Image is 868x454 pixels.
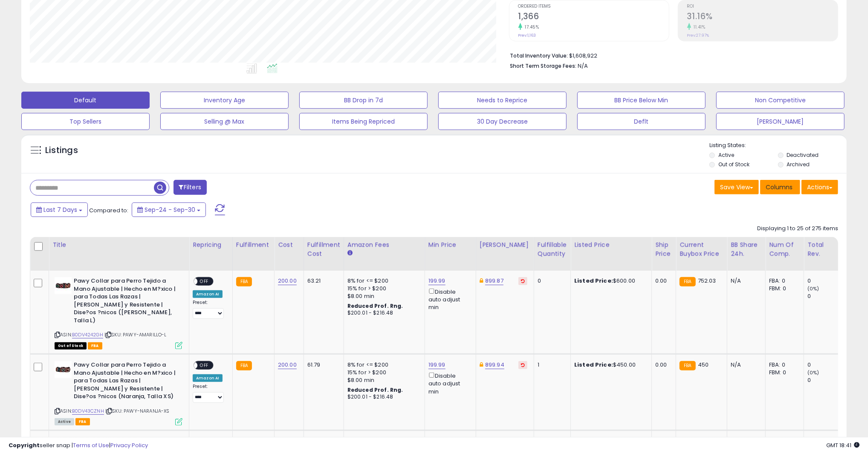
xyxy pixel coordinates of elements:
[655,240,672,258] div: Ship Price
[174,180,207,195] button: Filters
[428,240,472,249] div: Min Price
[347,361,418,369] div: 8% for <= $200
[104,331,167,338] span: | SKU: PAWY-AMARILLO-L
[89,206,128,214] span: Compared to:
[278,361,297,369] a: 200.00
[718,161,749,168] label: Out of Stock
[197,362,211,369] span: OFF
[787,151,819,159] label: Deactivated
[55,418,74,425] span: All listings currently available for purchase on Amazon
[510,62,577,69] b: Short Term Storage Fees:
[518,12,669,23] h2: 1,366
[74,361,177,403] b: Pawy Collar para Perro Tejido a Mano Ajustable | Hecho en M?xico | para Todas Las Razas | [PERSON...
[760,180,800,194] button: Columns
[574,361,645,369] div: $450.00
[574,277,613,285] b: Listed Price:
[731,361,759,369] div: N/A
[731,277,759,285] div: N/A
[55,277,182,348] div: ASIN:
[687,12,838,23] h2: 31.16%
[438,113,567,130] button: 30 Day Decrease
[299,92,428,109] button: BB Drop in 7d
[428,277,446,285] a: 199.99
[807,240,839,258] div: Total Rev.
[578,62,588,70] span: N/A
[522,24,539,30] small: 17.45%
[801,180,838,194] button: Actions
[655,277,669,285] div: 0.00
[428,371,469,395] div: Disable auto adjust min
[72,408,104,415] a: B0DV43CZNH
[55,361,182,424] div: ASIN:
[43,205,77,214] span: Last 7 Days
[807,376,842,384] div: 0
[236,361,252,370] small: FBA
[347,240,421,249] div: Amazon Fees
[347,302,403,309] b: Reduced Prof. Rng.
[132,202,206,217] button: Sep-24 - Sep-30
[769,361,797,369] div: FBA: 0
[807,292,842,300] div: 0
[55,342,87,350] span: All listings that are currently out of stock and unavailable for purchase on Amazon
[347,277,418,285] div: 8% for <= $200
[680,277,695,286] small: FBA
[698,277,716,285] span: 752.03
[538,240,567,258] div: Fulfillable Quantity
[731,240,762,258] div: BB Share 24h.
[769,277,797,285] div: FBA: 0
[307,361,337,369] div: 61.79
[145,205,195,214] span: Sep-24 - Sep-30
[236,240,271,249] div: Fulfillment
[715,180,759,194] button: Save View
[74,277,177,327] b: Pawy Collar para Perro Tejido a Mano Ajustable | Hecho en M?xico | para Todas Las Razas | [PERSON...
[718,151,734,159] label: Active
[716,113,845,130] button: [PERSON_NAME]
[52,240,185,249] div: Title
[347,369,418,376] div: 15% for > $200
[518,33,536,38] small: Prev: 1,163
[538,361,564,369] div: 1
[428,361,446,369] a: 199.99
[160,92,289,109] button: Inventory Age
[709,142,847,150] p: Listing States:
[347,292,418,300] div: $8.00 min
[9,442,148,450] div: seller snap | |
[9,441,40,449] strong: Copyright
[193,300,226,319] div: Preset:
[193,240,229,249] div: Repricing
[45,145,78,156] h5: Listings
[278,277,297,285] a: 200.00
[807,361,842,369] div: 0
[826,441,859,449] span: 2025-10-8 18:41 GMT
[691,24,706,30] small: 11.41%
[680,240,723,258] div: Current Buybox Price
[73,441,109,449] a: Terms of Use
[769,240,800,258] div: Num of Comp.
[807,277,842,285] div: 0
[438,92,567,109] button: Needs to Reprice
[193,384,226,403] div: Preset:
[655,361,669,369] div: 0.00
[21,113,150,130] button: Top Sellers
[105,408,170,414] span: | SKU: PAWY-NARANJA-XS
[510,50,832,60] li: $1,608,922
[518,4,669,9] span: Ordered Items
[299,113,428,130] button: Items Being Repriced
[807,369,819,376] small: (0%)
[716,92,845,109] button: Non Competitive
[307,277,337,285] div: 63.21
[769,369,797,376] div: FBM: 0
[807,285,819,292] small: (0%)
[510,52,568,59] b: Total Inventory Value:
[347,309,418,317] div: $200.01 - $216.48
[680,361,695,370] small: FBA
[347,386,403,393] b: Reduced Prof. Rng.
[88,342,102,350] span: FBA
[347,249,353,257] small: Amazon Fees.
[574,240,648,249] div: Listed Price
[72,331,103,338] a: B0DV4242GH
[347,285,418,292] div: 15% for > $200
[55,277,72,294] img: 41UvE+nxH4L._SL40_.jpg
[236,277,252,286] small: FBA
[574,277,645,285] div: $600.00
